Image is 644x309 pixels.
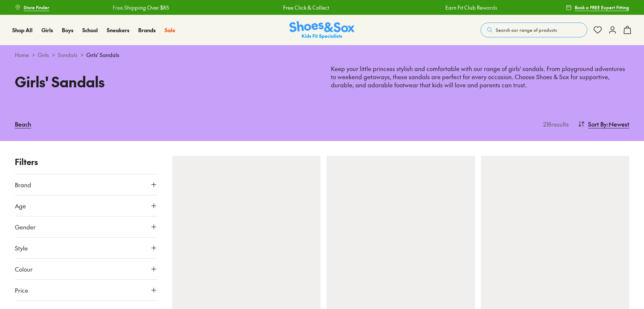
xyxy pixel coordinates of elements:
[15,195,157,216] button: Age
[481,23,587,37] button: Search our range of products
[289,21,355,39] img: SNS_Logo_Responsive.svg
[607,120,629,128] span: : Newest
[15,216,157,237] button: Gender
[42,26,53,34] a: Girls
[496,27,557,33] span: Search our range of products
[82,26,98,34] span: School
[15,51,29,59] a: Home
[15,265,33,273] span: Colour
[107,26,129,34] a: Sneakers
[15,51,629,59] div: > > >
[165,26,175,34] a: Sale
[15,71,313,92] h1: Girls' Sandals
[165,26,175,34] span: Sale
[15,156,157,168] p: Filters
[58,51,77,59] a: Sandals
[15,116,31,132] a: Beach
[15,1,49,14] a: Store Finder
[15,238,157,258] button: Style
[15,201,26,210] span: Age
[289,21,355,39] a: Shoes & Sox
[12,26,33,34] a: Shop All
[540,120,569,128] p: 218 results
[282,4,328,11] a: Free Click & Collect
[62,26,73,34] a: Boys
[15,280,157,300] button: Price
[38,51,49,59] a: Girls
[112,4,168,11] a: Free Shipping Over $85
[575,4,629,11] span: Book a FREE Expert Fitting
[566,1,629,14] a: Book a FREE Expert Fitting
[15,259,157,279] button: Colour
[62,26,73,34] span: Boys
[24,4,49,11] span: Store Finder
[331,65,629,89] p: Keep your little princess stylish and comfortable with our range of girls' sandals. From playgrou...
[82,26,98,34] a: School
[588,120,607,128] span: Sort By
[12,26,33,34] span: Shop All
[138,26,156,34] a: Brands
[138,26,156,34] span: Brands
[15,180,31,189] span: Brand
[15,222,36,231] span: Gender
[578,116,629,132] button: Sort By:Newest
[42,26,53,34] span: Girls
[107,26,129,34] span: Sneakers
[444,4,496,11] a: Earn Fit Club Rewards
[15,174,157,195] button: Brand
[86,51,119,59] span: Girls' Sandals
[15,286,28,295] span: Price
[15,243,28,252] span: Style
